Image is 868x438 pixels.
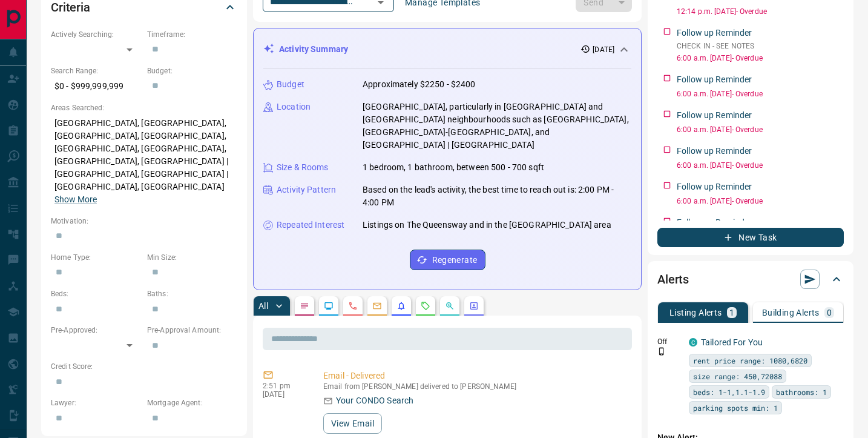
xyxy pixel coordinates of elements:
p: Listing Alerts [669,308,722,317]
span: size range: 450,72088 [693,370,782,382]
p: Follow up Reminder [677,181,752,193]
p: Email from [PERSON_NAME] delivered to [PERSON_NAME] [323,382,627,391]
p: Building Alerts [762,308,820,317]
p: Areas Searched: [51,102,237,113]
p: Beds: [51,288,141,299]
span: rent price range: 1080,6820 [693,354,807,367]
p: 6:00 a.m. [DATE] - Overdue [677,124,844,135]
p: [DATE] [593,44,614,55]
p: Follow up Reminder [677,216,752,229]
p: [GEOGRAPHIC_DATA], particularly in [GEOGRAPHIC_DATA] and [GEOGRAPHIC_DATA] neighbourhoods such as... [363,101,631,151]
p: 0 [827,308,832,317]
p: Mortgage Agent: [147,397,237,408]
p: Budget: [147,65,237,76]
svg: Agent Actions [469,301,479,311]
button: New Task [657,228,844,247]
p: Follow up Reminder [677,109,752,122]
p: 1 [729,308,734,317]
button: View Email [323,413,382,434]
p: 6:00 a.m. [DATE] - Overdue [677,196,844,207]
p: 6:00 a.m. [DATE] - Overdue [677,160,844,171]
span: bathrooms: 1 [776,386,827,398]
p: Size & Rooms [277,161,329,174]
p: [DATE] [263,390,305,399]
p: Follow up Reminder [677,145,752,158]
p: Search Range: [51,65,141,76]
svg: Notes [300,301,309,311]
p: 6:00 a.m. [DATE] - Overdue [677,53,844,64]
p: Off [657,336,682,347]
svg: Requests [421,301,430,311]
p: 2:51 pm [263,382,305,390]
p: Activity Pattern [277,184,336,196]
p: Listings on The Queensway and in the [GEOGRAPHIC_DATA] area [363,219,611,231]
p: 1 bedroom, 1 bathroom, between 500 - 700 sqft [363,161,544,174]
a: Tailored For You [701,337,763,347]
p: Credit Score: [51,361,237,372]
span: parking spots min: 1 [693,402,778,414]
svg: Listing Alerts [396,301,406,311]
p: All [258,302,268,310]
p: Lawyer: [51,397,141,408]
p: Home Type: [51,252,141,263]
p: Activity Summary [279,43,348,56]
p: Pre-Approval Amount: [147,325,237,336]
p: CHECK IN - SEE NOTES [677,41,844,51]
svg: Lead Browsing Activity [324,301,334,311]
p: 6:00 a.m. [DATE] - Overdue [677,88,844,99]
p: Follow up Reminder [677,73,752,86]
div: Alerts [657,265,844,294]
p: [GEOGRAPHIC_DATA], [GEOGRAPHIC_DATA], [GEOGRAPHIC_DATA], [GEOGRAPHIC_DATA], [GEOGRAPHIC_DATA], [G... [51,113,237,210]
svg: Push Notification Only [657,347,666,356]
p: Actively Searching: [51,29,141,40]
h2: Alerts [657,270,689,289]
p: Timeframe: [147,29,237,40]
p: Pre-Approved: [51,325,141,336]
p: Follow up Reminder [677,27,752,39]
p: Approximately $2250 - $2400 [363,78,476,91]
p: $0 - $999,999,999 [51,76,141,96]
p: Based on the lead's activity, the best time to reach out is: 2:00 PM - 4:00 PM [363,184,631,209]
svg: Emails [372,301,382,311]
p: Your CONDO Search [336,394,413,407]
div: condos.ca [689,338,697,347]
p: Location [277,101,311,113]
svg: Calls [348,301,358,311]
p: 12:14 p.m. [DATE] - Overdue [677,6,844,17]
span: beds: 1-1,1.1-1.9 [693,386,765,398]
p: Min Size: [147,252,237,263]
div: Activity Summary[DATE] [263,38,631,61]
p: Motivation: [51,216,237,227]
p: Repeated Interest [277,219,344,231]
p: Email - Delivered [323,370,627,382]
p: Baths: [147,288,237,299]
p: Budget [277,78,304,91]
button: Show More [54,193,97,206]
button: Regenerate [410,250,485,270]
svg: Opportunities [445,301,455,311]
